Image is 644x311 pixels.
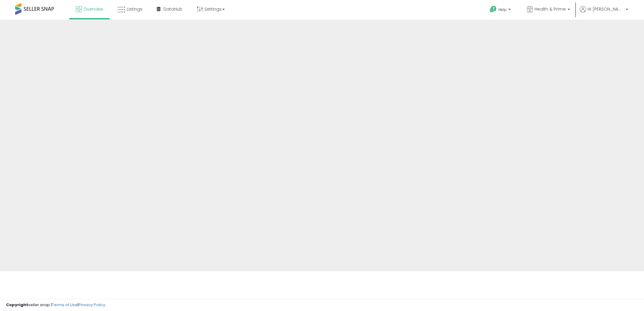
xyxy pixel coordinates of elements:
[498,7,507,12] span: Help
[127,6,143,12] span: Listings
[535,6,566,12] span: Health & Prime
[588,6,624,12] span: Hi [PERSON_NAME]
[489,5,497,13] i: Get Help
[580,6,628,20] a: Hi [PERSON_NAME]
[163,6,183,12] span: DataHub
[83,6,103,12] span: Overview
[485,1,517,20] a: Help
